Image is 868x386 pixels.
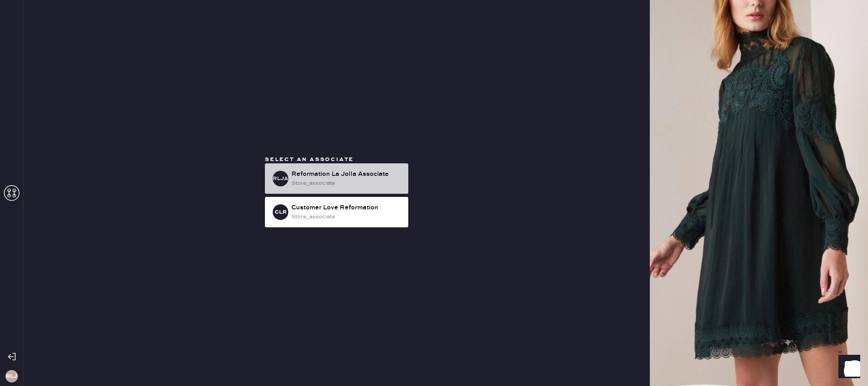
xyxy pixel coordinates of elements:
div: Customer Love Reformation [291,203,402,212]
iframe: Front Chat [831,351,864,384]
span: Select an associate [265,156,354,163]
h3: RLJ [6,374,17,379]
div: Reformation La Jolla Associate [291,170,402,179]
h3: RLJA [273,176,288,181]
h3: CLR [275,209,287,215]
div: store_associate [291,212,402,221]
div: store_associate [291,179,402,188]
